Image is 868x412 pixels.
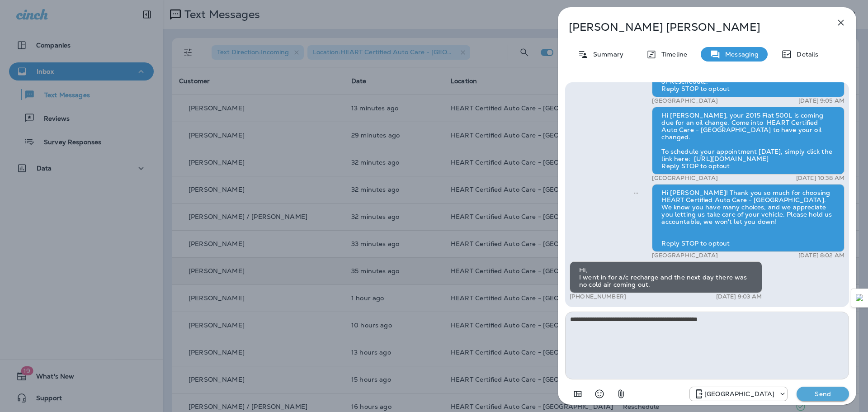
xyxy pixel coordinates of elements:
div: Hi [PERSON_NAME]! Thank you so much for choosing HEART Certified Auto Care - [GEOGRAPHIC_DATA]. W... [652,184,844,252]
p: Summary [589,51,623,58]
div: Hi, I went in for a/c recharge and the next day there was no cold air coming out. [570,261,762,293]
p: Timeline [657,51,687,58]
p: [PERSON_NAME] [PERSON_NAME] [569,21,816,33]
button: Add in a premade template [569,385,587,403]
p: [GEOGRAPHIC_DATA] [652,175,717,182]
p: [GEOGRAPHIC_DATA] [652,252,717,259]
p: [GEOGRAPHIC_DATA] [704,390,774,398]
img: Detect Auto [856,294,864,302]
p: [DATE] 9:03 AM [716,293,762,300]
p: Details [792,51,818,58]
span: Sent [634,188,638,196]
button: Select an emoji [590,385,609,403]
p: Messaging [721,51,759,58]
p: [DATE] 9:05 AM [798,97,844,104]
div: Hi [PERSON_NAME], your 2015 Fiat 500L is coming due for an oil change. Come into HEART Certified ... [652,107,844,175]
p: Send [804,390,842,398]
div: +1 (847) 262-3704 [690,388,787,399]
p: [DATE] 8:02 AM [798,252,844,259]
p: [DATE] 10:38 AM [796,175,844,182]
button: Send [797,387,849,401]
p: [GEOGRAPHIC_DATA] [652,97,717,104]
p: [PHONE_NUMBER] [570,293,626,300]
